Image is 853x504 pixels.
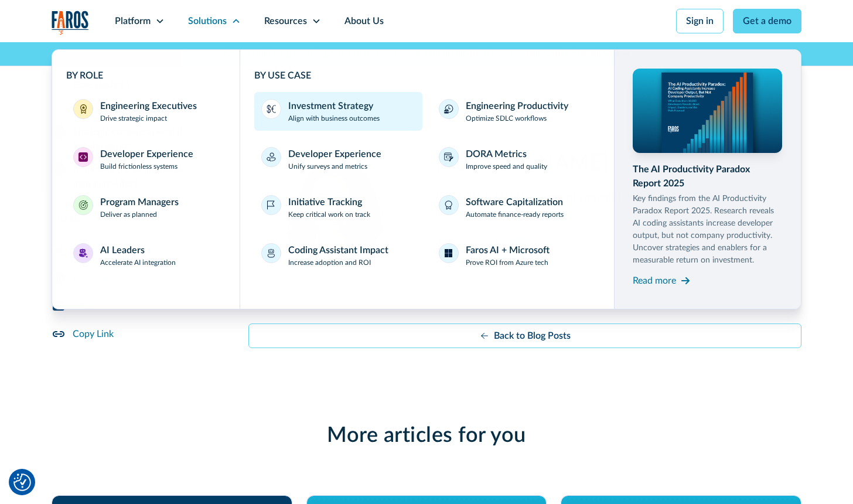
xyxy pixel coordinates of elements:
p: Prove ROI from Azure tech [466,257,548,268]
div: Read more [633,274,676,288]
img: Engineering Executives [79,104,88,114]
div: Engineering Executives [100,99,197,113]
div: The AI Productivity Paradox Report 2025 [633,162,783,190]
p: Optimize SDLC workflows [466,113,547,124]
div: Resources [264,14,307,28]
div: Faros AI + Microsoft [466,243,550,257]
a: Back to Blog Posts [248,323,801,348]
div: AI Leaders [100,243,145,257]
img: Logo of the analytics and reporting company Faros. [52,11,89,35]
h2: More articles for you [52,423,801,448]
a: Program ManagersProgram ManagersDeliver as planned [66,188,226,227]
div: DORA Metrics [466,147,527,161]
div: Back to Blog Posts [494,329,571,343]
a: The AI Productivity Paradox Report 2025Key findings from the AI Productivity Paradox Report 2025.... [633,69,783,290]
nav: Solutions [52,42,801,309]
a: Initiative TrackingKeep critical work on track [254,188,422,227]
a: Copy Link [52,320,220,348]
img: AI Leaders [79,248,88,258]
p: Accelerate AI integration [100,257,176,268]
p: Improve speed and quality [466,161,547,172]
div: Developer Experience [288,147,381,161]
p: Unify surveys and metrics [288,161,367,172]
div: Initiative Tracking [288,195,362,209]
button: Cookie Settings [13,474,31,491]
div: Engineering Productivity [466,99,568,113]
a: Investment StrategyAlign with business outcomes [254,92,422,131]
img: Developer Experience [79,152,88,162]
a: Faros AI + MicrosoftProve ROI from Azure tech [432,236,600,275]
p: Drive strategic impact [100,113,167,124]
img: Revisit consent button [13,474,31,491]
p: Deliver as planned [100,209,157,220]
a: Coding Assistant ImpactIncrease adoption and ROI [254,236,422,275]
div: Solutions [188,14,227,28]
a: Engineering ProductivityOptimize SDLC workflows [432,92,600,131]
div: Coding Assistant Impact [288,243,388,257]
div: Investment Strategy [288,99,373,113]
div: Copy Link [73,327,114,341]
div: BY ROLE [66,69,226,83]
a: Engineering ExecutivesEngineering ExecutivesDrive strategic impact [66,92,226,131]
a: Sign in [676,9,724,33]
a: Developer ExperienceDeveloper ExperienceBuild frictionless systems [66,140,226,179]
p: Align with business outcomes [288,113,380,124]
p: Increase adoption and ROI [288,257,371,268]
a: Developer ExperienceUnify surveys and metrics [254,140,422,179]
div: Developer Experience [100,147,193,161]
div: Platform [115,14,151,28]
img: Program Managers [79,200,88,210]
div: Program Managers [100,195,179,209]
p: Key findings from the AI Productivity Paradox Report 2025. Research reveals AI coding assistants ... [633,193,783,267]
a: home [52,11,89,35]
a: Software CapitalizationAutomate finance-ready reports [432,188,600,227]
p: Keep critical work on track [288,209,370,220]
div: BY USE CASE [254,69,600,83]
div: Software Capitalization [466,195,563,209]
a: DORA MetricsImprove speed and quality [432,140,600,179]
a: AI LeadersAI LeadersAccelerate AI integration [66,236,226,275]
p: Build frictionless systems [100,161,178,172]
p: Automate finance-ready reports [466,209,564,220]
a: Get a demo [733,9,801,33]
